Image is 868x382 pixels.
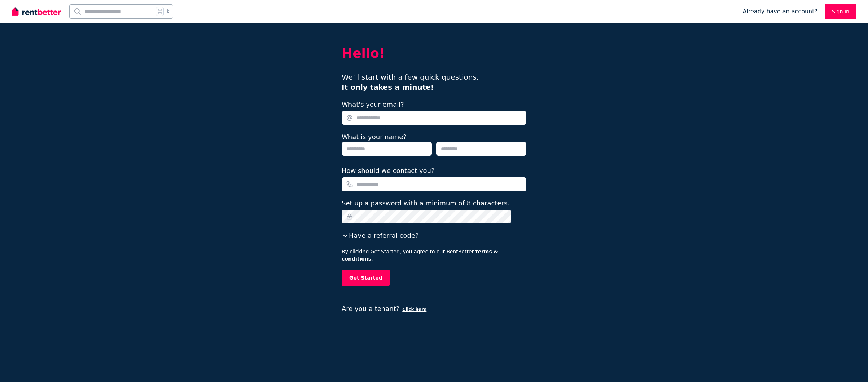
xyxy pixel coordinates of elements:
h2: Hello! [342,46,526,61]
p: By clicking Get Started, you agree to our RentBetter . [342,248,526,262]
span: k [167,9,169,14]
button: Click here [402,307,426,312]
b: It only takes a minute! [342,83,434,92]
span: Already have an account? [742,7,817,16]
label: How should we contact you? [342,166,435,176]
label: What is your name? [342,133,407,141]
span: We’ll start with a few quick questions. [342,73,479,92]
img: RentBetter [12,6,61,17]
a: Sign In [825,4,856,19]
p: Are you a tenant? [342,304,526,314]
label: Set up a password with a minimum of 8 characters. [342,198,509,208]
label: What's your email? [342,99,404,110]
button: Have a referral code? [342,231,418,241]
button: Get Started [342,270,390,286]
